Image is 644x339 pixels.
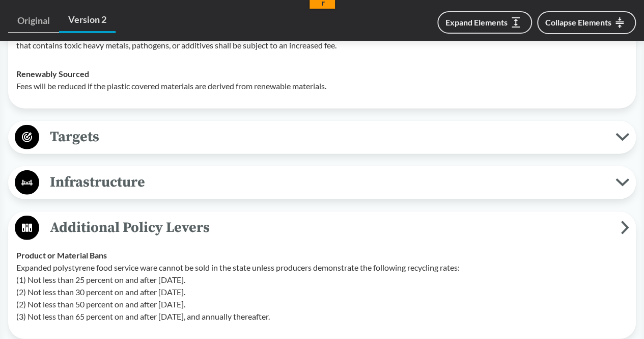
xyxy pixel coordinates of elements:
[12,124,632,150] button: Targets
[25,4,38,16] img: ugliuzza
[12,215,632,241] button: Additional Policy Levers
[39,171,615,194] span: Infrastructure
[39,125,615,148] span: Targets
[437,11,532,34] button: Expand Elements
[16,250,107,260] strong: Product or Material Bans
[16,262,628,323] p: Expanded polystyrene food service ware cannot be sold in the state unless producers demonstrate t...
[8,9,59,33] a: Original
[59,8,116,33] a: Version 2
[174,10,190,18] a: Copy
[39,216,621,239] span: Additional Policy Levers
[157,3,205,10] input: ASIN
[190,10,207,18] a: Clear
[537,11,636,34] button: Collapse Elements
[16,80,628,92] p: Fees will be reduced if the plastic covered materials are derived from renewable materials.
[16,69,89,79] strong: Renewably Sourced
[54,4,135,17] input: ASIN, PO, Alias, + more...
[157,10,174,18] a: View
[12,170,632,196] button: Infrastructure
